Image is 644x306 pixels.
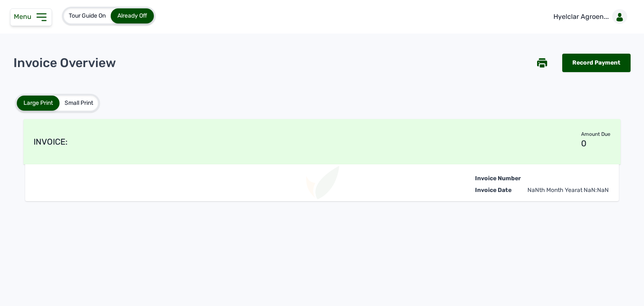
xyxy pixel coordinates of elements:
[553,12,609,22] p: Hyelclar Agroen...
[547,5,631,29] a: Hyelclar Agroen...
[527,186,609,194] div: NaNth Month Year
[117,12,147,19] span: Already Off
[562,54,631,72] a: Record Payment
[34,136,68,148] div: INVOICE:
[14,13,35,21] span: Menu
[581,131,610,137] div: Amount Due
[69,12,106,19] span: Tour Guide On
[577,187,609,194] span: at NaN:NaN
[581,137,610,149] div: 0
[17,96,60,111] div: Large Print
[60,96,98,111] div: Small Print
[475,183,521,194] div: Invoice Date
[13,55,116,70] p: Invoice Overview
[475,174,521,183] div: Invoice Number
